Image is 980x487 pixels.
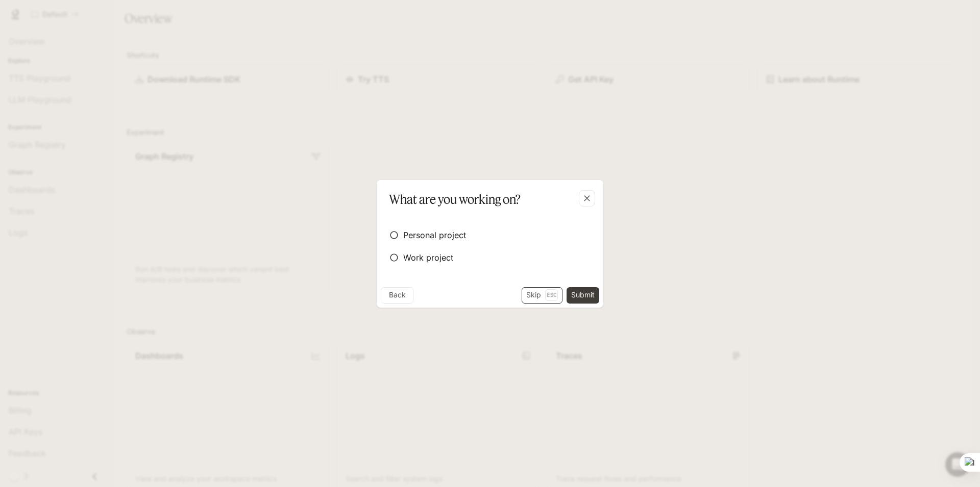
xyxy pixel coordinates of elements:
[545,289,558,300] p: Esc
[403,229,466,241] span: Personal project
[403,251,453,264] span: Work project
[567,287,599,304] button: Submit
[522,287,562,304] button: SkipEsc
[381,287,413,304] button: Back
[389,190,521,208] p: What are you working on?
